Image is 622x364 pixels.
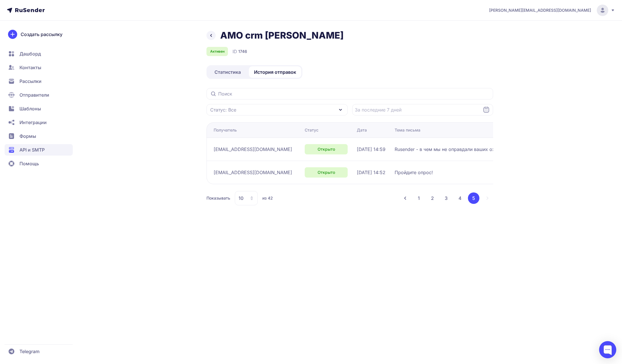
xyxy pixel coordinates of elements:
span: Интеграции [19,119,47,126]
h1: AMO crm [PERSON_NAME] [220,30,344,41]
button: 2 [427,192,438,204]
span: Активен [210,49,225,54]
button: 3 [440,192,452,204]
span: [EMAIL_ADDRESS][DOMAIN_NAME] [214,146,292,153]
span: Telegram [19,348,40,355]
span: 1746 [238,49,247,54]
a: Статистика [208,66,248,78]
div: Статус [305,127,318,133]
span: [EMAIL_ADDRESS][DOMAIN_NAME] [214,169,292,176]
span: Дашборд [19,50,41,57]
span: 10 [239,195,243,202]
button: 5 [468,192,479,204]
span: Рассылки [19,78,42,85]
a: История отправок [249,66,301,78]
span: Пройдите опрос! [395,169,433,176]
div: Получатель [214,127,237,133]
span: Шаблоны [19,105,41,112]
span: Статистика [214,69,241,75]
button: 4 [454,192,466,204]
input: Datepicker input [352,104,493,116]
span: История отправок [254,69,296,75]
span: Контакты [19,64,41,71]
a: Telegram [5,346,73,357]
span: [PERSON_NAME][EMAIL_ADDRESS][DOMAIN_NAME] [489,7,591,13]
span: из 42 [262,195,273,201]
span: Открыто [318,170,335,175]
span: [DATE] 14:52 [357,169,385,176]
span: Статус: Все [210,106,236,113]
span: Отправители [19,92,49,98]
div: ID [233,48,247,55]
span: Rusender - в чем мы не оправдали ваших ожиданий? Хотим стать лучше! [395,146,538,153]
button: 1 [413,192,424,204]
span: Показывать [206,195,230,201]
span: Создать рассылку [21,31,62,38]
span: Помощь [19,160,39,167]
div: Тема письма [395,127,420,133]
span: Формы [19,133,36,140]
span: [DATE] 14:59 [357,146,385,153]
span: Открыто [318,146,335,152]
div: Дата [357,127,367,133]
span: API и SMTP [19,146,45,153]
input: Поиск [206,88,493,100]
